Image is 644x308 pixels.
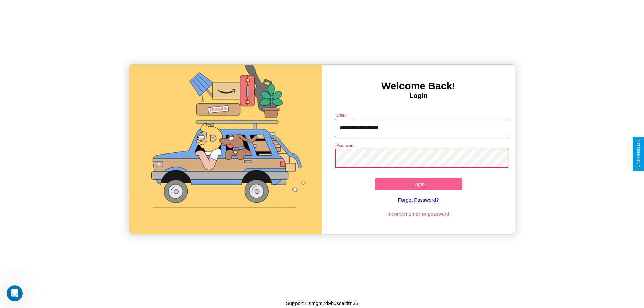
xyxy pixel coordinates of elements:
a: Forgot Password? [332,190,505,209]
h4: Login [322,92,515,100]
label: Password [336,143,354,148]
h3: Welcome Back! [322,80,515,92]
label: Email [336,112,347,118]
p: Support ID: mgm7d9b0sceltftn35 [286,299,358,308]
div: Give Feedback [636,140,641,168]
button: Login [375,178,462,190]
img: gif [129,65,322,234]
p: Incorrect email or password [332,209,505,219]
iframe: Intercom live chat [7,285,23,301]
